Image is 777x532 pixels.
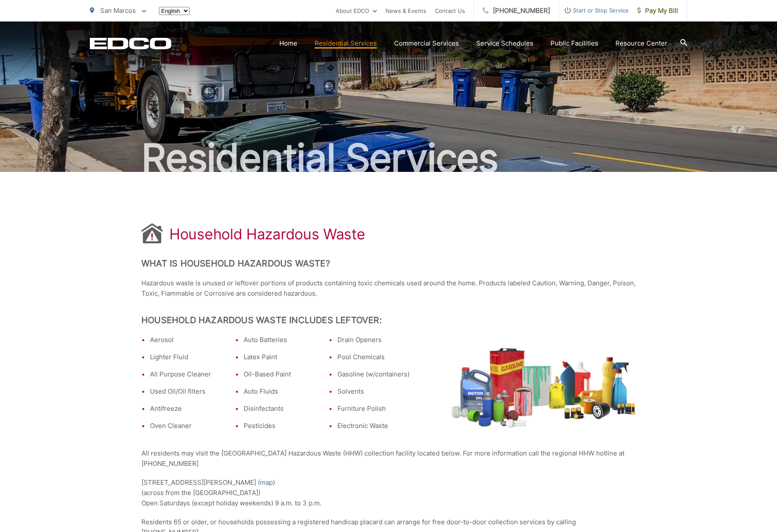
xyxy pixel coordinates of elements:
[150,421,222,431] li: Oven Cleaner
[244,369,316,379] li: Oil-Based Paint
[150,404,222,414] li: Antifreeze
[279,38,297,49] a: Home
[260,477,273,488] a: map
[150,352,222,362] li: Lighter Fluid
[385,6,426,16] a: News & Events
[244,352,316,362] li: Latex Paint
[159,7,190,15] select: Select a language
[637,6,678,16] span: Pay My Bill
[150,335,222,345] li: Aerosol
[476,38,533,49] a: Service Schedules
[615,38,667,49] a: Resource Center
[244,335,316,345] li: Auto Batteries
[337,421,410,431] li: Electronic Waste
[337,369,410,379] li: Gasoline (w/containers)
[315,38,377,49] a: Residential Services
[150,369,222,379] li: All Purpose Cleaner
[169,226,365,243] h1: Household Hazardous Waste
[244,386,316,397] li: Auto Fluids
[100,6,136,15] span: San Marcos
[337,386,410,397] li: Solvents
[141,477,636,508] p: [STREET_ADDRESS][PERSON_NAME] ( ) (across from the [GEOGRAPHIC_DATA]) Open Saturdays (except holi...
[337,335,410,345] li: Drain Openers
[150,386,222,397] li: Used Oil/Oil filters
[394,38,459,49] a: Commercial Services
[336,6,377,16] a: About EDCO
[141,258,636,269] h2: What is Household Hazardous Waste?
[90,37,171,49] a: EDCD logo. Return to the homepage.
[337,352,410,362] li: Pool Chemicals
[435,6,465,16] a: Contact Us
[90,137,687,180] h2: Residential Services
[141,278,636,299] p: Hazardous waste is unused or leftover portions of products containing toxic chemicals used around...
[337,404,410,414] li: Furniture Polish
[141,448,636,469] p: All residents may visit the [GEOGRAPHIC_DATA] Hazardous Waste (HHW) collection facility located b...
[141,315,636,325] h2: Household Hazardous Waste Includes Leftover:
[244,404,316,414] li: Disinfectants
[451,348,636,428] img: hazardous-waste.png
[551,38,598,49] a: Public Facilities
[244,421,316,431] li: Pesticides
